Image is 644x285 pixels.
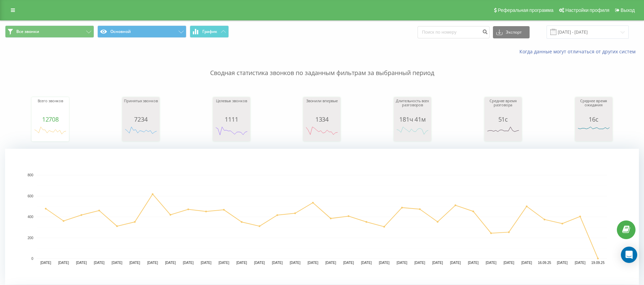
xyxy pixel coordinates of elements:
[201,261,211,265] text: [DATE]
[33,99,67,116] div: Всего звонков
[486,261,497,265] text: [DATE]
[557,261,568,265] text: [DATE]
[305,116,339,123] div: 1334
[395,123,429,143] svg: A chart.
[94,261,105,265] text: [DATE]
[621,247,637,263] div: Open Intercom Messenger
[397,261,407,265] text: [DATE]
[27,194,33,198] text: 600
[124,123,158,143] svg: A chart.
[305,123,339,143] svg: A chart.
[215,116,249,123] div: 1111
[486,116,520,123] div: 51с
[190,25,229,38] button: График
[343,261,354,265] text: [DATE]
[215,99,249,116] div: Целевых звонков
[395,116,429,123] div: 181ч 41м
[58,261,69,265] text: [DATE]
[27,236,33,240] text: 200
[183,261,194,265] text: [DATE]
[219,261,229,265] text: [DATE]
[31,257,33,261] text: 0
[40,261,51,265] text: [DATE]
[415,261,425,265] text: [DATE]
[124,99,158,116] div: Принятых звонков
[5,149,639,285] svg: A chart.
[503,261,514,265] text: [DATE]
[486,99,520,116] div: Среднее время разговора
[379,261,390,265] text: [DATE]
[202,29,217,34] span: График
[112,261,123,265] text: [DATE]
[308,261,318,265] text: [DATE]
[519,48,639,55] a: Когда данные могут отличаться от других систем
[565,7,609,13] span: Настройки профиля
[493,26,530,38] button: Экспорт
[591,261,605,265] text: 19.09.25
[305,99,339,116] div: Звонили впервые
[395,99,429,116] div: Длительность всех разговоров
[76,261,87,265] text: [DATE]
[621,7,635,13] span: Выход
[5,55,639,77] p: Сводная статистика звонков по заданным фильтрам за выбранный период
[124,116,158,123] div: 7234
[577,99,611,116] div: Среднее время ожидания
[577,116,611,123] div: 16с
[486,123,520,143] svg: A chart.
[215,123,249,143] svg: A chart.
[33,116,67,123] div: 12708
[5,25,94,38] button: Все звонки
[575,261,586,265] text: [DATE]
[27,173,33,177] text: 800
[468,261,479,265] text: [DATE]
[272,261,283,265] text: [DATE]
[254,261,265,265] text: [DATE]
[450,261,461,265] text: [DATE]
[236,261,247,265] text: [DATE]
[290,261,301,265] text: [DATE]
[33,123,67,143] svg: A chart.
[27,215,33,219] text: 400
[165,261,176,265] text: [DATE]
[97,25,186,38] button: Основной
[538,261,551,265] text: 16.09.25
[432,261,443,265] text: [DATE]
[498,7,553,13] span: Реферальная программа
[147,261,158,265] text: [DATE]
[521,261,532,265] text: [DATE]
[129,261,140,265] text: [DATE]
[577,123,611,143] svg: A chart.
[325,261,336,265] text: [DATE]
[16,29,39,34] span: Все звонки
[361,261,372,265] text: [DATE]
[418,26,490,38] input: Поиск по номеру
